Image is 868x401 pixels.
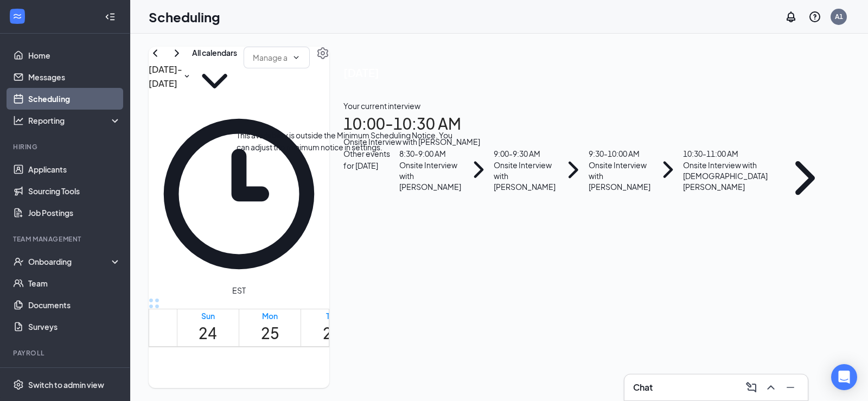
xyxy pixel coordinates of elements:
svg: ChevronLeft [149,47,162,60]
a: Settings [316,47,329,104]
input: Manage availability [253,52,288,63]
div: Onsite Interview with [PERSON_NAME] [399,160,461,192]
svg: ComposeMessage [745,381,758,394]
a: August 25, 2025 [259,309,282,346]
div: Sun [199,310,217,321]
h1: Scheduling [149,8,220,26]
div: Open Intercom Messenger [831,364,857,390]
div: 9:00 - 9:30 AM [494,148,556,160]
a: Job Postings [28,202,121,224]
svg: WorkstreamLogo [12,11,23,22]
h3: Chat [633,381,653,393]
a: Team [28,272,121,294]
svg: ChevronRight [558,148,589,192]
div: Onsite Interview with [DEMOGRAPHIC_DATA][PERSON_NAME] [683,160,771,192]
h1: 10:00 - 10:30 AM [343,112,836,136]
a: Scheduling [28,88,121,110]
svg: Minimize [784,381,797,394]
div: 10:30 - 11:00 AM [683,148,771,160]
svg: ChevronDown [192,59,237,104]
svg: Notifications [784,10,797,23]
svg: ChevronRight [653,148,684,192]
svg: ChevronUp [764,381,777,394]
h1: 25 [261,321,279,345]
div: Other events for [DATE] [343,148,399,208]
a: Documents [28,294,121,316]
svg: Settings [316,47,329,60]
div: Team Management [13,234,119,244]
svg: SmallChevronDown [182,72,192,81]
a: August 24, 2025 [196,309,219,346]
div: Onsite Interview with [PERSON_NAME] [494,160,556,192]
a: Messages [28,66,121,88]
h1: 24 [199,321,217,345]
svg: ChevronRight [170,47,183,60]
a: Home [28,44,121,66]
a: August 26, 2025 [321,309,343,346]
button: All calendarsChevronDown [192,47,237,104]
div: Your current interview [343,100,836,112]
button: ComposeMessage [743,379,760,396]
svg: Analysis [13,115,24,126]
svg: ChevronRight [464,148,494,192]
svg: Clock [149,104,329,284]
a: Surveys [28,316,121,338]
div: A1 [835,12,843,21]
button: ChevronUp [762,379,780,396]
svg: Collapse [105,11,116,22]
div: Switch to admin view [28,379,104,390]
svg: QuestionInfo [808,10,821,23]
svg: ChevronRight [775,148,835,208]
div: This availability is outside the Minimum Scheduling Notice. You can adjust the minimum notice in ... [237,129,454,153]
div: Onboarding [28,256,112,267]
div: Mon [261,310,279,321]
a: Applicants [28,158,121,180]
div: Tue [323,310,341,321]
button: Minimize [782,379,799,396]
a: PayrollCrown [28,365,121,386]
span: EST [232,284,246,296]
div: 9:30 - 10:00 AM [589,148,650,160]
svg: Settings [13,379,24,390]
span: [DATE] [343,64,836,81]
svg: ChevronDown [292,53,301,62]
div: Onsite Interview with [PERSON_NAME] [589,160,650,192]
div: Hiring [13,142,119,151]
h3: [DATE] - [DATE] [149,62,182,90]
div: Onsite Interview with [PERSON_NAME] [343,136,836,148]
h1: 26 [323,321,341,345]
a: Sourcing Tools [28,180,121,202]
div: Reporting [28,115,122,126]
svg: UserCheck [13,256,24,267]
div: Payroll [13,348,119,358]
